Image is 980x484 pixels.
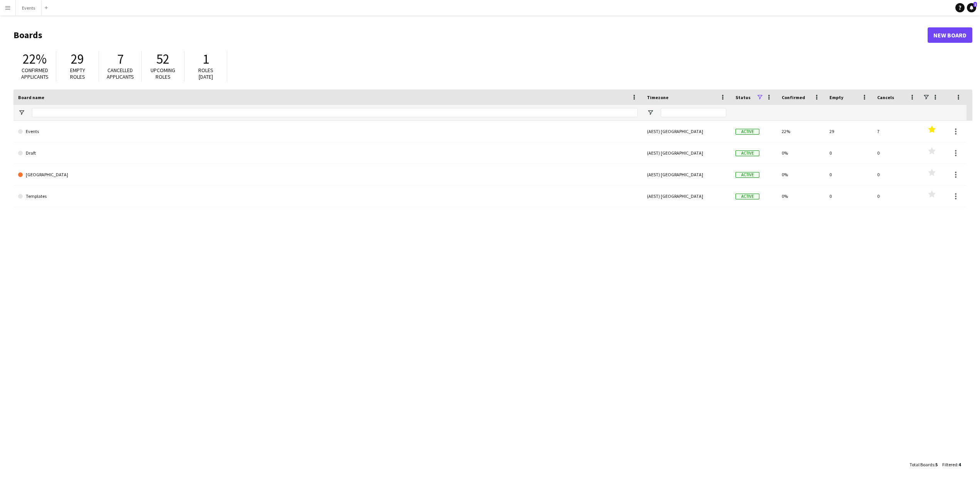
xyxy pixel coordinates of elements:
div: : [910,457,938,472]
span: 5 [935,462,938,467]
div: (AEST) [GEOGRAPHIC_DATA] [642,164,731,185]
div: 0 [873,164,920,185]
span: Filtered [942,462,957,467]
div: (AEST) [GEOGRAPHIC_DATA] [642,121,731,142]
input: Board name Filter Input [32,108,638,117]
div: 0 [825,186,873,207]
button: Open Filter Menu [647,109,654,116]
h1: Boards [13,29,928,41]
button: Open Filter Menu [18,109,25,116]
button: Events [16,0,42,15]
span: Active [735,172,759,178]
span: 1 [973,2,977,7]
span: 52 [156,51,169,67]
div: 0% [777,164,825,185]
span: Empty [829,94,843,100]
span: Total Boards [910,462,934,467]
span: Timezone [647,94,668,100]
div: 0% [777,186,825,207]
span: 4 [958,462,961,467]
span: Confirmed applicants [21,67,49,80]
span: 1 [203,51,209,67]
div: 22% [777,121,825,142]
div: 0 [873,142,920,164]
span: Cancels [877,94,894,100]
div: 0 [825,164,873,185]
div: 0 [825,142,873,164]
div: 0 [873,186,920,207]
a: 1 [967,3,976,12]
div: (AEST) [GEOGRAPHIC_DATA] [642,142,731,164]
span: Active [735,150,759,156]
a: Events [18,121,638,142]
input: Timezone Filter Input [661,108,726,117]
span: Active [735,194,759,199]
a: New Board [928,27,972,43]
span: Status [735,94,750,100]
span: Cancelled applicants [107,67,134,80]
a: Templates [18,186,638,207]
span: Empty roles [70,67,85,80]
div: : [942,457,961,472]
span: Upcoming roles [151,67,175,80]
div: 7 [873,121,920,142]
div: (AEST) [GEOGRAPHIC_DATA] [642,186,731,207]
span: 29 [71,51,84,67]
span: Roles [DATE] [198,67,213,80]
a: [GEOGRAPHIC_DATA] [18,164,638,186]
div: 29 [825,121,873,142]
span: 22% [23,51,47,67]
div: 0% [777,142,825,164]
span: Confirmed [782,94,805,100]
span: Active [735,129,759,135]
span: 7 [117,51,124,67]
span: Board name [18,94,44,100]
a: Draft [18,142,638,164]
